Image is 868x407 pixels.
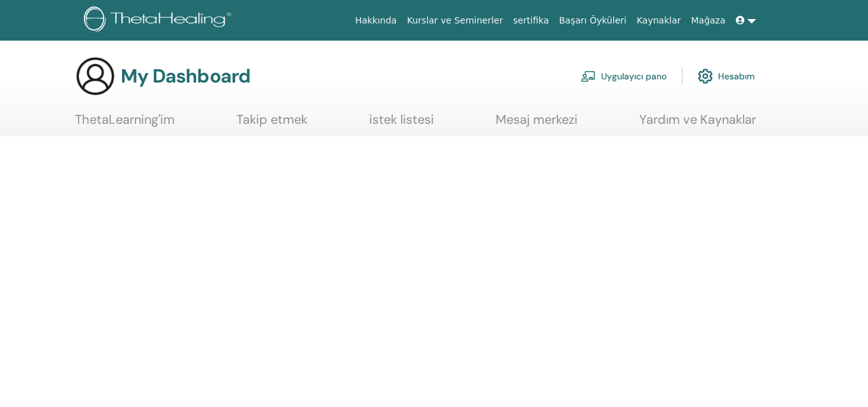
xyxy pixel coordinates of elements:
[639,112,756,137] a: Yardım ve Kaynaklar
[554,9,632,32] a: Başarı Öyküleri
[496,112,578,137] a: Mesaj merkezi
[686,9,730,32] a: Mağaza
[581,62,667,90] a: Uygulayıcı pano
[698,62,755,90] a: Hesabım
[402,9,508,32] a: Kurslar ve Seminerler
[75,112,175,137] a: ThetaLearning'im
[236,112,308,137] a: Takip etmek
[75,56,116,97] img: generic-user-icon.jpg
[350,9,402,32] a: Hakkında
[698,65,713,87] img: cog.svg
[581,70,596,82] img: chalkboard-teacher.svg
[84,6,236,35] img: logo.png
[508,9,553,32] a: sertifika
[121,65,250,88] h3: My Dashboard
[369,112,434,137] a: istek listesi
[632,9,686,32] a: Kaynaklar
